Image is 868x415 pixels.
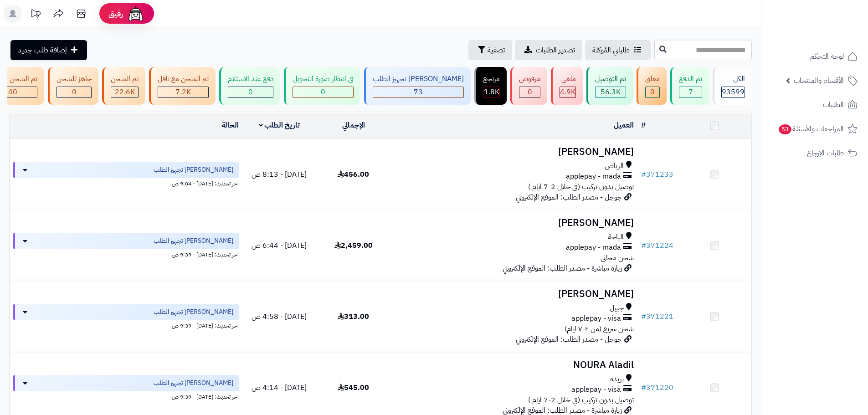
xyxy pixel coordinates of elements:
a: جاهز للشحن 0 [46,67,100,105]
a: طلباتي المُوكلة [585,40,651,60]
span: 0 [321,87,325,97]
a: تم الشحن مع ناقل 7.2K [147,67,217,105]
span: [PERSON_NAME] تجهيز الطلب [154,379,233,388]
div: في انتظار صورة التحويل [293,74,354,84]
a: طلبات الإرجاع [767,142,863,164]
span: طلبات الإرجاع [807,147,844,159]
a: الطلبات [767,94,863,116]
div: اخر تحديث: [DATE] - 9:39 ص [13,391,239,401]
div: معلق [645,74,660,84]
a: معلق 0 [635,67,668,105]
span: 4.9K [560,87,575,97]
span: 93599 [722,87,745,97]
a: ملغي 4.9K [549,67,585,105]
div: 0 [57,87,91,97]
a: تم الدفع 7 [668,67,711,105]
span: الرياض [605,161,624,171]
a: #371233 [641,169,673,180]
div: 0 [293,87,353,97]
span: 0 [248,87,253,97]
button: تصفية [468,40,512,60]
span: 0 [72,87,77,97]
div: تم الدفع [679,74,702,84]
div: 0 [519,87,540,97]
div: 0 [646,87,659,97]
h3: NOURA Aladil [394,360,634,370]
span: [PERSON_NAME] تجهيز الطلب [154,236,233,246]
span: applepay - mada [566,171,621,182]
div: اخر تحديث: [DATE] - 9:39 ص [13,320,239,330]
a: المراجعات والأسئلة53 [767,118,863,140]
span: المراجعات والأسئلة [778,123,844,135]
span: # [641,169,646,180]
div: 4944 [560,87,575,97]
span: [PERSON_NAME] تجهيز الطلب [154,307,233,317]
h3: [PERSON_NAME] [394,218,634,228]
div: الكل [721,74,745,84]
div: دفع عند الاستلام [228,74,273,84]
span: توصيل بدون تركيب (في خلال 2-7 ايام ) [528,395,634,405]
span: [PERSON_NAME] تجهيز الطلب [154,165,233,174]
img: ai-face.png [127,5,145,23]
div: ملغي [560,74,576,84]
a: لوحة التحكم [767,46,863,67]
div: تم التوصيل [595,74,626,84]
div: 1793 [483,87,499,97]
span: شحن مجاني [601,252,634,263]
span: جوجل - مصدر الطلب: الموقع الإلكتروني [516,334,622,345]
span: 0 [528,87,532,97]
div: 0 [228,87,273,97]
span: بريدة [610,374,624,384]
span: الطلبات [823,98,844,111]
span: 456.00 [338,169,369,180]
a: الإجمالي [342,120,365,131]
h3: [PERSON_NAME] [394,147,634,157]
a: #371221 [641,311,673,322]
a: الحالة [221,120,239,131]
span: شحن سريع (من ٢-٧ ايام) [565,323,634,334]
span: زيارة مباشرة - مصدر الطلب: الموقع الإلكتروني [503,263,622,274]
a: مرفوض 0 [508,67,549,105]
span: [DATE] - 4:14 ص [252,382,307,393]
div: مرفوض [519,74,540,84]
div: 73 [373,87,463,97]
span: تصدير الطلبات [536,45,575,56]
div: تم الشحن [111,74,139,84]
span: # [641,382,646,393]
span: جوجل - مصدر الطلب: الموقع الإلكتروني [516,192,622,203]
a: تحديثات المنصة [24,5,47,25]
span: # [641,311,646,322]
span: 1.8K [484,87,499,97]
a: إضافة طلب جديد [10,40,87,60]
span: 22.6K [115,87,135,97]
span: إضافة طلب جديد [18,45,67,56]
span: 313.00 [338,311,369,322]
div: 7223 [158,87,208,97]
div: جاهز للشحن [56,74,92,84]
a: تم التوصيل 56.3K [585,67,635,105]
a: #371220 [641,382,673,393]
div: 7 [679,87,702,97]
a: تصدير الطلبات [515,40,582,60]
span: [DATE] - 6:44 ص [252,240,307,251]
a: الكل93599 [711,67,754,105]
a: مرتجع 1.8K [473,67,508,105]
div: اخر تحديث: [DATE] - 9:04 ص [13,178,239,188]
span: applepay - visa [571,313,621,324]
span: تصفية [488,45,505,56]
div: مرتجع [483,74,500,84]
span: 0 [650,87,655,97]
a: العميل [614,120,634,131]
span: الأقسام والمنتجات [794,74,844,87]
span: الباحة [608,232,624,242]
div: 22593 [111,87,138,97]
div: [PERSON_NAME] تجهيز الطلب [373,74,464,84]
span: توصيل بدون تركيب (في خلال 2-7 ايام ) [528,181,634,192]
span: [DATE] - 4:58 ص [252,311,307,322]
a: تاريخ الطلب [259,120,300,131]
a: [PERSON_NAME] تجهيز الطلب 73 [362,67,473,105]
div: تم الشحن مع ناقل [158,74,209,84]
a: في انتظار صورة التحويل 0 [282,67,362,105]
span: طلباتي المُوكلة [592,45,630,56]
span: [DATE] - 8:13 ص [252,169,307,180]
